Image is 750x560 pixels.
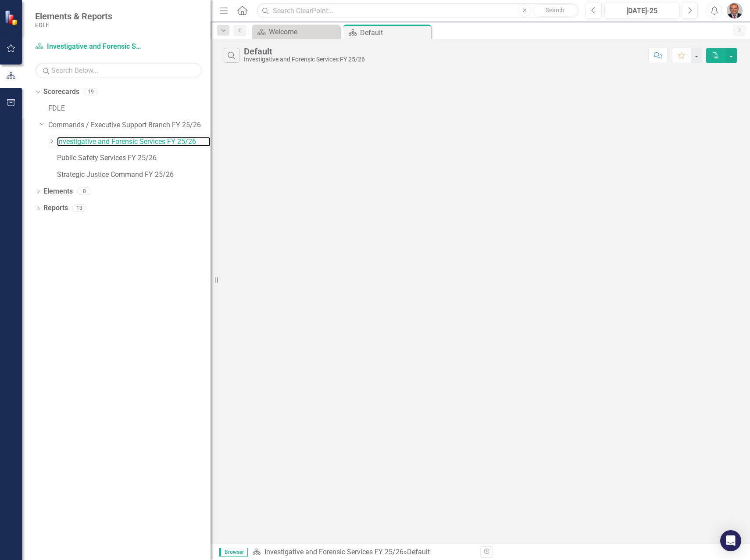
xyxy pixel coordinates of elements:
[35,63,202,78] input: Search Below...
[727,3,743,18] img: Chris Carney
[35,22,112,29] small: FDLE
[257,3,579,18] input: Search ClearPoint...
[35,11,112,22] span: Elements & Reports
[533,4,577,17] button: Search
[43,87,79,97] a: Scorecards
[254,26,338,37] a: Welcome
[219,548,248,556] span: Browser
[4,10,20,25] img: ClearPoint Strategy
[84,88,98,96] div: 19
[244,56,365,63] div: Investigative and Forensic Services FY 25/26
[35,42,145,52] a: Investigative and Forensic Services FY 25/26
[252,547,474,557] div: »
[43,187,73,197] a: Elements
[43,203,68,213] a: Reports
[720,530,741,551] div: Open Intercom Messenger
[546,7,564,14] span: Search
[269,26,338,37] div: Welcome
[72,205,86,212] div: 13
[264,548,404,556] a: Investigative and Forensic Services FY 25/26
[244,47,365,56] div: Default
[607,6,676,16] div: [DATE]-25
[57,153,211,163] a: Public Safety Services FY 25/26
[407,548,430,556] div: Default
[77,188,91,195] div: 0
[48,120,211,130] a: Commands / Executive Support Branch FY 25/26
[48,104,211,114] a: FDLE
[604,3,679,18] button: [DATE]-25
[57,137,211,147] a: Investigative and Forensic Services FY 25/26
[360,27,429,38] div: Default
[57,170,211,180] a: Strategic Justice Command FY 25/26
